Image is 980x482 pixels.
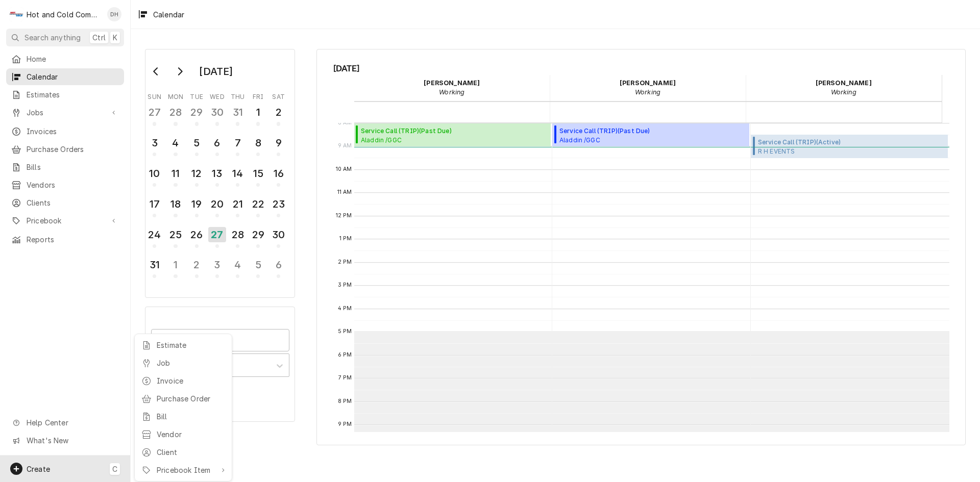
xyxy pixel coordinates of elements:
[157,340,225,350] div: Estimate
[157,429,225,440] div: Vendor
[157,411,225,422] div: Bill
[157,358,225,368] div: Job
[157,375,225,386] div: Invoice
[157,447,225,458] div: Client
[157,465,216,475] div: Pricebook Item
[157,393,225,404] div: Purchase Order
